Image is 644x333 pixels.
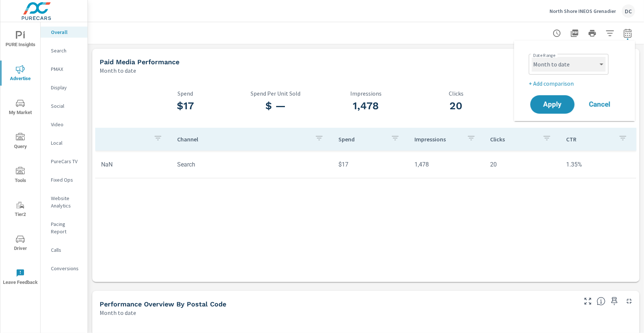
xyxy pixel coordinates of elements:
[100,58,179,66] h5: Paid Media Performance
[3,31,38,49] span: PURE Insights
[411,100,502,112] h3: 20
[3,65,38,83] span: Advertise
[171,155,333,174] td: Search
[0,22,40,294] div: nav menu
[51,139,82,147] p: Local
[51,28,82,36] p: Overall
[140,90,231,97] p: Spend
[177,135,309,143] p: Channel
[623,295,635,307] button: Minimize Widget
[51,265,82,272] p: Conversions
[51,84,82,91] p: Display
[51,176,82,183] p: Fixed Ops
[100,66,136,75] p: Month to date
[95,155,171,174] td: NaN
[140,100,231,112] h3: $17
[582,295,594,307] button: Make Fullscreen
[622,4,635,18] div: DC
[501,90,592,97] p: CTR
[41,45,87,56] div: Search
[3,201,38,219] span: Tier2
[51,102,82,110] p: Social
[321,90,411,97] p: Impressions
[485,155,561,174] td: 20
[597,297,606,306] span: Understand performance data by postal code. Individual postal codes can be selected and expanded ...
[51,195,82,209] p: Website Analytics
[41,27,87,38] div: Overall
[51,220,82,235] p: Pacing Report
[490,135,537,143] p: Clicks
[51,65,82,73] p: PMAX
[3,133,38,151] span: Query
[414,135,461,143] p: Impressions
[603,26,617,41] button: Apply Filters
[333,155,409,174] td: $17
[41,100,87,111] div: Social
[550,8,616,14] p: North Shore INEOS Grenadier
[585,101,614,108] span: Cancel
[560,155,636,174] td: 1.35%
[529,79,623,88] p: + Add comparison
[41,82,87,93] div: Display
[41,174,87,185] div: Fixed Ops
[41,193,87,211] div: Website Analytics
[51,246,82,254] p: Calls
[3,99,38,117] span: My Market
[620,26,635,41] button: Select Date Range
[566,135,613,143] p: CTR
[100,300,226,308] h5: Performance Overview By Postal Code
[578,95,622,114] button: Cancel
[501,100,592,112] h3: 1.35%
[41,263,87,274] div: Conversions
[41,137,87,148] div: Local
[51,158,82,165] p: PureCars TV
[231,100,321,112] h3: $ —
[41,156,87,167] div: PureCars TV
[3,235,38,253] span: Driver
[585,26,600,41] button: Print Report
[41,119,87,130] div: Video
[538,101,567,108] span: Apply
[41,63,87,75] div: PMAX
[409,155,485,174] td: 1,478
[231,90,321,97] p: Spend Per Unit Sold
[338,135,385,143] p: Spend
[321,100,411,112] h3: 1,478
[3,167,38,185] span: Tools
[567,26,582,41] button: "Export Report to PDF"
[41,219,87,237] div: Pacing Report
[3,269,38,287] span: Leave Feedback
[411,90,502,97] p: Clicks
[609,295,620,307] span: Save this to your personalized report
[530,95,575,114] button: Apply
[51,47,82,54] p: Search
[51,121,82,128] p: Video
[100,308,136,317] p: Month to date
[41,244,87,255] div: Calls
